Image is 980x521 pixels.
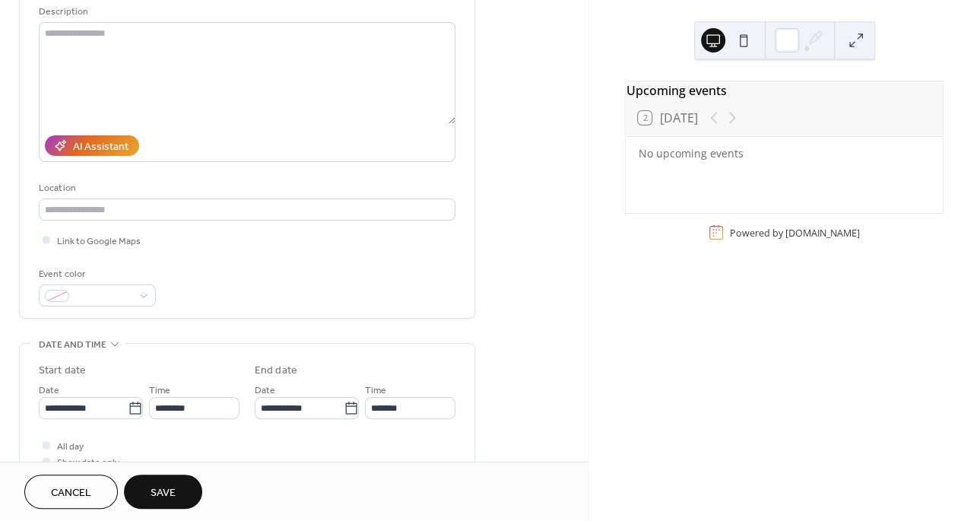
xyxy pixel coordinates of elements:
[24,475,118,509] button: Cancel
[255,363,297,379] div: End date
[45,135,139,156] button: AI Assistant
[151,485,176,501] span: Save
[255,383,275,399] span: Date
[57,439,84,455] span: All day
[39,363,86,379] div: Start date
[39,266,153,282] div: Event color
[626,81,943,100] div: Upcoming events
[39,180,452,196] div: Location
[730,226,860,239] div: Powered by
[124,475,202,509] button: Save
[39,383,59,399] span: Date
[365,383,386,399] span: Time
[785,226,860,239] a: [DOMAIN_NAME]
[39,337,106,353] span: Date and time
[51,485,91,501] span: Cancel
[57,233,141,249] span: Link to Google Maps
[149,383,170,399] span: Time
[57,455,119,471] span: Show date only
[638,146,931,160] div: No upcoming events
[73,139,128,155] div: AI Assistant
[39,4,452,20] div: Description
